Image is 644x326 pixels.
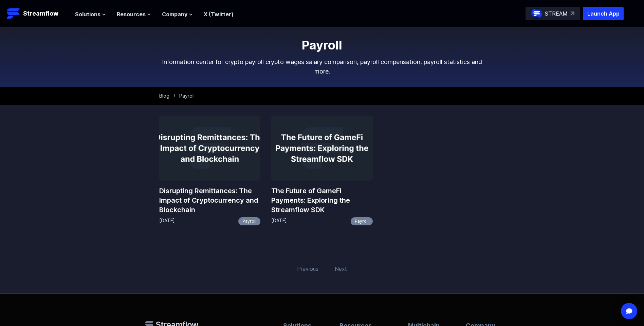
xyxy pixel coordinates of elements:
[159,217,175,225] p: [DATE]
[271,186,373,215] a: The Future of GameFi Payments: Exploring the Streamflow SDK
[7,7,68,20] a: Streamflow
[526,7,580,20] a: STREAM
[75,10,100,18] span: Solutions
[293,261,323,277] span: Previous
[159,186,261,215] a: Disrupting Remittances: The Impact of Cryptocurrency and Blockchain
[117,10,146,18] span: Resources
[331,261,351,277] span: Next
[173,93,175,99] span: /
[159,116,261,181] img: Disrupting Remittances: The Impact of Cryptocurrency and Blockchain
[7,7,20,20] img: Streamflow Logo
[23,9,58,18] p: Streamflow
[238,217,260,225] a: Payroll
[162,10,193,18] button: Company
[621,303,637,319] div: Open Intercom Messenger
[271,116,373,181] img: The Future of GameFi Payments: Exploring the Streamflow SDK
[159,93,169,99] a: Blog
[75,10,106,18] button: Solutions
[351,217,373,225] a: Payroll
[159,57,485,76] p: Information center for crypto payroll crypto wages salary comparison, payroll compensation, payro...
[162,10,187,18] span: Company
[570,12,574,16] img: top-right-arrow.svg
[204,11,234,18] a: X (Twitter)
[545,9,568,18] p: STREAM
[583,7,624,20] button: Launch App
[117,10,151,18] button: Resources
[271,217,287,225] p: [DATE]
[531,8,542,19] img: streamflow-logo-circle.png
[179,93,195,99] span: Payroll
[159,38,485,52] h1: Payroll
